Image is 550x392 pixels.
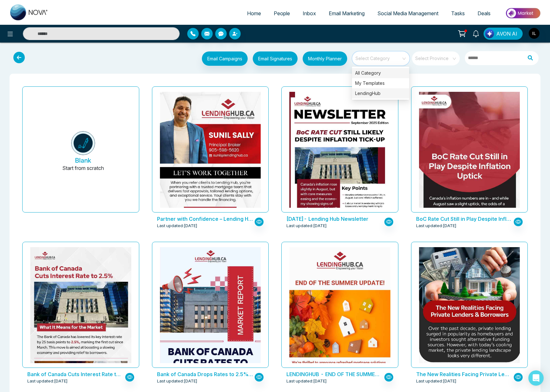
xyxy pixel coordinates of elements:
span: Home [247,10,261,17]
span: Last updated: [DATE] [416,378,457,384]
img: Nova CRM Logo [10,4,48,20]
div: Open Intercom Messenger [528,370,544,386]
span: Inbox [303,10,316,17]
a: Deals [471,7,497,19]
img: novacrm [71,131,95,155]
p: The New Realities Facing Private Lenders and Borrowers [416,370,512,378]
p: September 2025- Lending Hub Newsletter [286,215,382,223]
button: Monthly Planner [303,51,347,66]
div: My Templates [352,78,409,88]
p: Bank of Canada Drops Rates to 2.5% - September, 2025 [157,370,253,378]
img: Lead Flow [485,29,494,38]
a: Inbox [296,7,322,19]
a: Email Marketing [322,7,371,19]
div: All Category [352,68,409,78]
button: AVON AI [484,28,523,40]
div: LendingHub [352,88,409,98]
p: BoC Rate Cut Still in Play Despite Inflation Uptick [416,215,512,223]
span: Last updated: [DATE] [286,378,327,384]
a: Social Media Management [371,7,445,19]
span: Last updated: [DATE] [286,223,327,229]
span: Last updated: [DATE] [416,223,457,229]
p: Start from scratch [62,164,104,179]
a: Email Signatures [248,51,298,67]
a: Email Campaigns [197,55,248,61]
h5: Blank [75,157,91,164]
img: User Avatar [529,28,540,39]
span: Last updated: [DATE] [157,223,197,229]
span: Social Media Management [377,10,438,17]
a: Tasks [445,7,471,19]
button: BlankStart from scratch [33,92,134,212]
p: LENDINGHUB - END OF THE SUMMER UPDATE! [286,370,382,378]
span: People [274,10,290,17]
a: Home [241,7,267,19]
span: Last updated: [DATE] [157,378,197,384]
button: Email Campaigns [202,51,248,66]
a: People [267,7,296,19]
a: Monthly Planner [298,51,347,67]
span: Tasks [451,10,465,17]
img: Market-place.gif [500,6,546,20]
p: Bank of Canada Cuts Interest Rate to 2.5%: What It Means for the Market [27,370,123,378]
span: Deals [478,10,491,17]
button: Email Signatures [253,51,298,66]
p: Partner with Confidence – Lending Hub Has You Covered [157,215,253,223]
span: AVON AI [496,30,517,37]
span: Last updated: [DATE] [27,378,68,384]
span: Email Marketing [329,10,365,17]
